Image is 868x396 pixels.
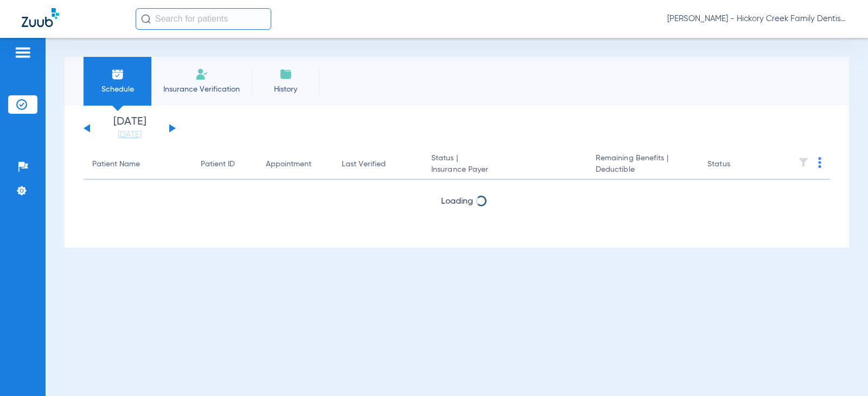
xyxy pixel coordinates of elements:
[136,8,271,30] input: Search for patients
[201,159,235,170] div: Patient ID
[141,14,151,24] img: Search Icon
[111,68,124,81] img: Schedule
[159,84,244,95] span: Insurance Verification
[431,164,578,176] span: Insurance Payer
[201,159,248,170] div: Patient ID
[587,150,699,180] th: Remaining Benefits |
[441,197,473,206] span: Loading
[798,157,809,168] img: filter.svg
[92,84,143,95] span: Schedule
[22,8,59,27] img: Zuub Logo
[97,116,162,140] li: [DATE]
[14,46,31,59] img: hamburger-icon
[266,159,324,170] div: Appointment
[260,84,311,95] span: History
[279,68,292,81] img: History
[97,129,162,140] a: [DATE]
[667,14,846,24] span: [PERSON_NAME] - Hickory Creek Family Dentistry
[342,159,414,170] div: Last Verified
[266,159,311,170] div: Appointment
[342,159,386,170] div: Last Verified
[92,159,140,170] div: Patient Name
[699,150,772,180] th: Status
[195,68,208,81] img: Manual Insurance Verification
[818,157,821,168] img: group-dot-blue.svg
[423,150,587,180] th: Status |
[596,164,690,176] span: Deductible
[92,159,183,170] div: Patient Name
